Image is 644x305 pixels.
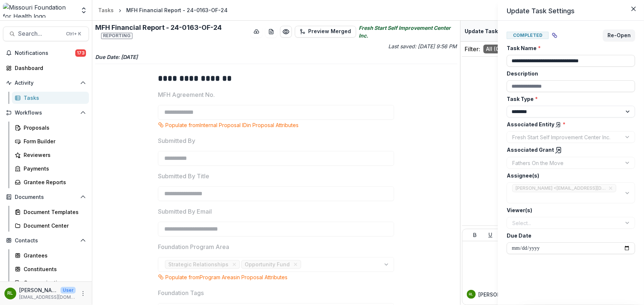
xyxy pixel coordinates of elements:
label: Description [507,70,631,77]
label: Task Type [507,95,631,103]
button: Re-Open [603,29,635,41]
span: Completed [507,32,549,39]
label: Task Name [507,44,631,52]
label: Associated Entity [507,120,631,128]
button: Close [628,3,640,15]
label: Assignee(s) [507,172,631,179]
label: Viewer(s) [507,206,631,214]
label: Due Date [507,232,631,239]
button: View dependent tasks [549,29,561,41]
label: Associated Grant [507,146,631,154]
